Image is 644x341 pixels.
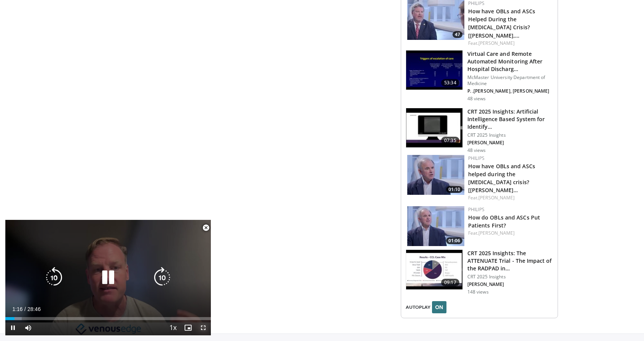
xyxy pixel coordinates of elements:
[467,289,489,295] p: 148 views
[446,186,462,193] span: 01:10
[467,147,486,153] p: 48 views
[478,194,515,201] a: [PERSON_NAME]
[467,140,553,146] p: [PERSON_NAME]
[196,320,211,335] button: Fullscreen
[406,108,462,148] img: 41f4dcef-bd50-4035-a744-b2018f7d70ff.150x105_q85_crop-smart_upscale.jpg
[467,274,553,280] p: CRT 2025 Insights
[441,137,459,144] span: 07:35
[467,249,553,272] h3: CRT 2025 Insights: The ATTENUATE Trial - The Impact of the RADPAD in…
[406,108,553,153] a: 07:35 CRT 2025 Insights: Artificial Intelligence Based System for Identify… CRT 2025 Insights [PE...
[406,50,553,102] a: 53:34 Virtual Care and Remote Automated Monitoring After Hospital Discharg… McMaster University D...
[406,51,462,90] img: 3af9c034-60ce-4a1b-b92e-d9c772c7b770.150x105_q85_crop-smart_upscale.jpg
[468,194,552,201] div: Feat.
[24,306,26,312] span: /
[468,230,552,237] div: Feat.
[468,163,535,194] a: How have OBLs and ASCs helped during the [MEDICAL_DATA] crisis? [[PERSON_NAME]…
[5,220,211,336] video-js: Video Player
[165,320,180,335] button: Playback Rate
[468,155,485,161] a: Philips
[406,249,553,295] a: 09:17 CRT 2025 Insights: The ATTENUATE Trial - The Impact of the RADPAD in… CRT 2025 Insights [PE...
[467,281,553,287] p: [PERSON_NAME]
[441,79,459,87] span: 53:34
[407,206,464,246] img: e03a0303-c349-46fe-b7e6-c8a074a3f7c1.150x105_q85_crop-smart_upscale.jpg
[468,214,540,229] a: How do OBLs and ASCs Put Patients First?
[5,320,21,335] button: Pause
[467,74,553,87] p: McMaster University Department of Medicine
[467,108,553,131] h3: CRT 2025 Insights: Artificial Intelligence Based System for Identify…
[198,220,214,236] button: Close
[453,31,462,38] span: 47
[468,8,535,39] a: How have OBLs and ASCs Helped During the [MEDICAL_DATA] Crisis? [[PERSON_NAME],…
[446,237,462,244] span: 01:06
[467,132,553,138] p: CRT 2025 Insights
[468,206,485,213] a: Philips
[467,50,553,73] h3: Virtual Care and Remote Automated Monitoring After Hospital Discharg…
[27,306,41,312] span: 28:46
[12,306,22,312] span: 1:16
[467,96,486,102] p: 48 views
[5,317,211,320] div: Progress Bar
[407,206,464,246] a: 01:06
[21,320,36,335] button: Mute
[478,40,515,46] a: [PERSON_NAME]
[407,155,464,195] img: 6c1a7dc8-32a9-4177-b564-6acc45f05423.150x105_q85_crop-smart_upscale.jpg
[468,40,552,47] div: Feat.
[406,304,430,311] span: AUTOPLAY
[478,230,515,236] a: [PERSON_NAME]
[407,155,464,195] a: 01:10
[432,301,446,313] button: ON
[467,88,553,94] p: P. .[PERSON_NAME], [PERSON_NAME]
[180,320,196,335] button: Enable picture-in-picture mode
[441,279,459,286] span: 09:17
[406,250,462,289] img: bf2b3be2-6bf5-4976-8685-ef53e51a5a98.150x105_q85_crop-smart_upscale.jpg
